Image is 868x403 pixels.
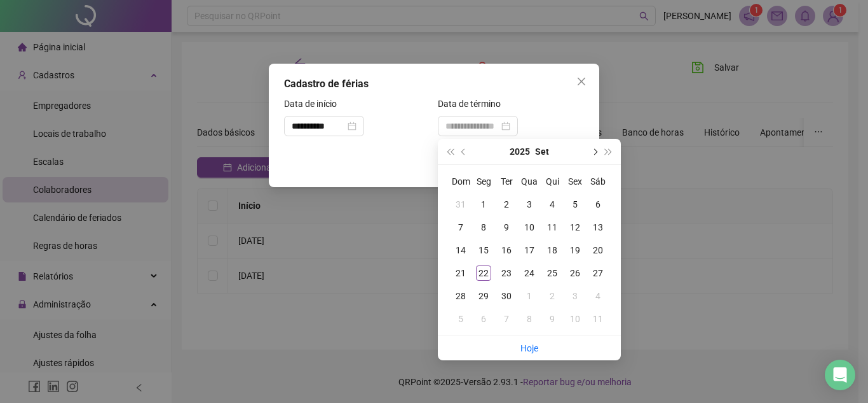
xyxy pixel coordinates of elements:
[495,193,518,216] td: 2025-09-02
[522,220,537,235] div: 10
[453,220,468,235] div: 7
[476,265,491,281] div: 22
[564,170,587,193] th: Sex
[564,308,587,330] td: 2025-10-10
[567,311,583,327] div: 10
[522,288,537,304] div: 1
[449,170,472,193] th: Dom
[518,193,541,216] td: 2025-09-03
[587,139,601,164] button: next-year
[510,139,530,164] button: year panel
[522,265,537,281] div: 24
[587,216,609,239] td: 2025-09-13
[590,243,606,258] div: 20
[495,170,518,193] th: Ter
[522,243,537,258] div: 17
[457,139,471,164] button: prev-year
[449,239,472,262] td: 2025-09-14
[541,193,564,216] td: 2025-09-04
[567,265,583,281] div: 26
[545,197,560,212] div: 4
[453,288,468,304] div: 28
[520,343,538,353] a: Hoje
[476,220,491,235] div: 8
[522,197,537,212] div: 3
[564,216,587,239] td: 2025-09-12
[518,262,541,285] td: 2025-09-24
[495,216,518,239] td: 2025-09-09
[518,239,541,262] td: 2025-09-17
[590,265,606,281] div: 27
[567,197,583,212] div: 5
[545,288,560,304] div: 2
[567,220,583,235] div: 12
[545,311,560,327] div: 9
[567,288,583,304] div: 3
[567,243,583,258] div: 19
[518,170,541,193] th: Qua
[449,216,472,239] td: 2025-09-07
[590,311,606,327] div: 11
[535,139,549,164] button: month panel
[545,265,560,281] div: 25
[541,308,564,330] td: 2025-10-09
[590,288,606,304] div: 4
[472,239,495,262] td: 2025-09-15
[472,170,495,193] th: Seg
[499,311,514,327] div: 7
[438,97,509,111] label: Data de término
[545,220,560,235] div: 11
[541,285,564,308] td: 2025-10-02
[499,197,514,212] div: 2
[541,216,564,239] td: 2025-09-11
[472,308,495,330] td: 2025-10-06
[541,239,564,262] td: 2025-09-18
[284,97,345,111] label: Data de início
[476,288,491,304] div: 29
[453,311,468,327] div: 5
[472,216,495,239] td: 2025-09-08
[472,262,495,285] td: 2025-09-22
[564,262,587,285] td: 2025-09-26
[443,139,457,164] button: super-prev-year
[499,243,514,258] div: 16
[449,193,472,216] td: 2025-08-31
[590,197,606,212] div: 6
[499,265,514,281] div: 23
[453,265,468,281] div: 21
[576,76,587,87] span: close
[541,262,564,285] td: 2025-09-25
[495,239,518,262] td: 2025-09-16
[284,76,584,92] div: Cadastro de férias
[564,239,587,262] td: 2025-09-19
[522,311,537,327] div: 8
[564,285,587,308] td: 2025-10-03
[499,220,514,235] div: 9
[587,170,609,193] th: Sáb
[495,285,518,308] td: 2025-09-30
[499,288,514,304] div: 30
[472,285,495,308] td: 2025-09-29
[453,197,468,212] div: 31
[602,139,616,164] button: super-next-year
[518,285,541,308] td: 2025-10-01
[495,262,518,285] td: 2025-09-23
[495,308,518,330] td: 2025-10-07
[587,285,609,308] td: 2025-10-04
[825,360,855,390] div: Open Intercom Messenger
[476,243,491,258] div: 15
[545,243,560,258] div: 18
[587,262,609,285] td: 2025-09-27
[590,220,606,235] div: 13
[449,285,472,308] td: 2025-09-28
[518,308,541,330] td: 2025-10-08
[541,170,564,193] th: Qui
[476,311,491,327] div: 6
[453,243,468,258] div: 14
[587,193,609,216] td: 2025-09-06
[571,71,592,92] button: Close
[587,308,609,330] td: 2025-10-11
[449,262,472,285] td: 2025-09-21
[472,193,495,216] td: 2025-09-01
[564,193,587,216] td: 2025-09-05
